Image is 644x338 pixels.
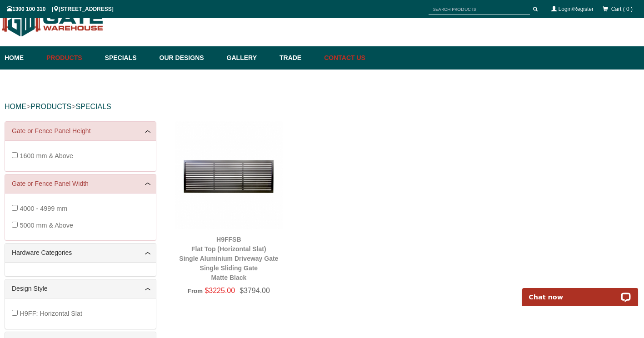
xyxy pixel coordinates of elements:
[42,46,100,70] a: Products
[175,121,283,229] img: H9FFSB - Flat Top (Horizontal Slat) - Single Aluminium Driveway Gate - Single Sliding Gate - Matt...
[275,46,320,70] a: Trade
[20,222,73,229] span: 5000 mm & Above
[75,103,111,110] a: SPECIALS
[5,92,639,121] div: > >
[559,6,594,12] a: Login/Register
[20,152,73,159] span: 1600 mm & Above
[320,46,365,70] a: Contact Us
[100,46,155,70] a: Specials
[5,103,26,110] a: HOME
[12,179,149,189] a: Gate or Fence Panel Width
[30,103,71,110] a: PRODUCTS
[20,310,82,317] span: H9FF: Horizontal Slat
[12,126,149,136] a: Gate or Fence Panel Height
[20,205,67,212] span: 4000 - 4999 mm
[235,287,270,294] span: $3794.00
[188,288,203,294] span: From
[516,278,644,306] iframe: LiveChat chat widget
[5,46,42,70] a: Home
[222,46,275,70] a: Gallery
[179,236,278,281] a: H9FFSBFlat Top (Horizontal Slat)Single Aluminium Driveway GateSingle Sliding GateMatte Black
[155,46,222,70] a: Our Designs
[12,284,149,293] a: Design Style
[12,248,149,258] a: Hardware Categories
[205,287,235,294] span: $3225.00
[611,6,633,12] span: Cart ( 0 )
[7,6,114,12] span: 1300 100 310 | [STREET_ADDRESS]
[429,4,530,15] input: SEARCH PRODUCTS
